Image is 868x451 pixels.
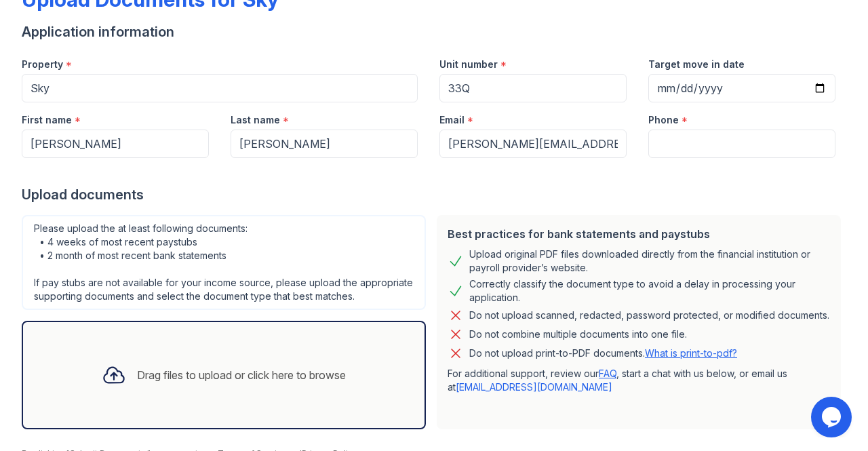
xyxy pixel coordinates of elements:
[22,113,72,127] label: First name
[648,113,679,127] label: Phone
[469,248,830,275] div: Upload original PDF files downloaded directly from the financial institution or payroll provider’...
[469,277,830,305] div: Correctly classify the document type to avoid a delay in processing your application.
[469,347,737,360] p: Do not upload print-to-PDF documents.
[22,58,63,71] label: Property
[456,381,612,393] a: [EMAIL_ADDRESS][DOMAIN_NAME]
[448,226,830,242] div: Best practices for bank statements and paystubs
[439,113,465,127] label: Email
[448,367,830,394] p: For additional support, review our , start a chat with us below, or email us at
[22,185,846,204] div: Upload documents
[439,58,498,71] label: Unit number
[648,58,745,71] label: Target move in date
[22,215,426,310] div: Please upload the at least following documents: • 4 weeks of most recent paystubs • 2 month of mo...
[811,397,854,437] iframe: chat widget
[231,113,280,127] label: Last name
[469,307,829,323] div: Do not upload scanned, redacted, password protected, or modified documents.
[469,326,687,342] div: Do not combine multiple documents into one file.
[22,22,846,41] div: Application information
[137,367,346,383] div: Drag files to upload or click here to browse
[599,368,616,379] a: FAQ
[645,347,737,359] a: What is print-to-pdf?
